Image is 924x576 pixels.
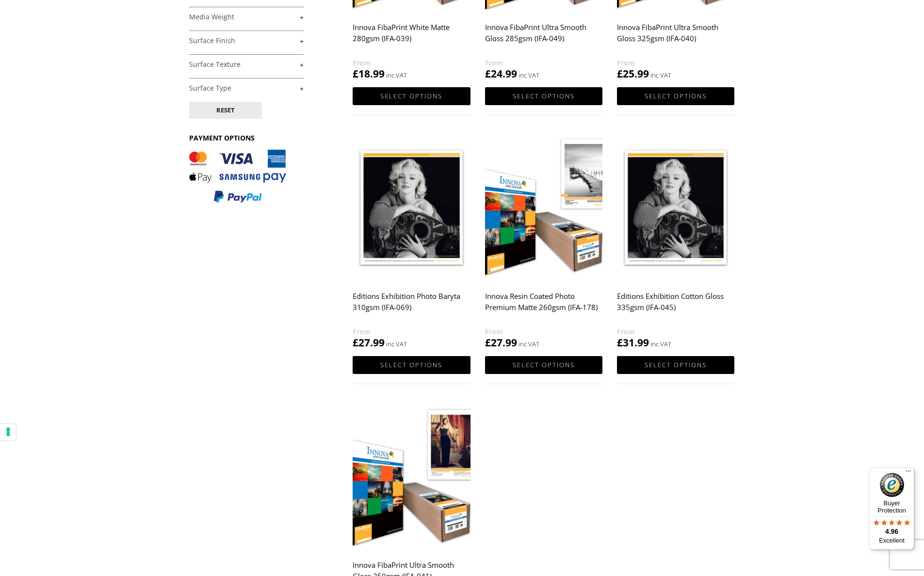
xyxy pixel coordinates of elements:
[617,134,734,350] a: Editions Exhibition Cotton Gloss 335gsm (IFA-045) £31.99
[353,356,470,374] a: Select options for “Editions Exhibition Photo Baryta 310gsm (IFA-069)”
[485,18,602,57] h2: Innova FibaPrint Ultra Smooth Gloss 285gsm (IFA-049)
[353,403,470,550] img: Innova FibaPrint Ultra Smooth Gloss 250gsm (IFA-041)
[869,499,914,514] p: Buyer Protection
[189,84,304,93] a: +
[617,336,623,349] span: £
[189,78,304,97] h4: Surface Type
[189,133,304,142] h3: PAYMENT OPTIONS
[353,336,358,349] span: £
[617,134,734,281] img: Editions Exhibition Cotton Gloss 335gsm (IFA-045)
[353,67,358,80] span: £
[869,467,914,550] button: Trusted Shops TrustmarkBuyer Protection4.96Excellent
[353,18,470,57] h2: Innova FibaPrint White Matte 280gsm (IFA-039)
[189,60,304,69] a: +
[189,31,304,50] h4: Surface Finish
[485,287,602,326] h2: Innova Resin Coated Photo Premium Matte 260gsm (IFA-178)
[617,287,734,326] h2: Editions Exhibition Cotton Gloss 335gsm (IFA-045)
[353,87,470,105] a: Select options for “Innova FibaPrint White Matte 280gsm (IFA-039)”
[353,67,385,80] bdi: 18.99
[189,150,286,203] img: PAYMENT OPTIONS
[353,134,470,281] img: Editions Exhibition Photo Baryta 310gsm (IFA-069)
[885,528,898,535] span: 4.96
[485,134,602,350] a: Innova Resin Coated Photo Premium Matte 260gsm (IFA-178) £27.99
[617,356,734,374] a: Select options for “Editions Exhibition Cotton Gloss 335gsm (IFA-045)”
[617,18,734,57] h2: Innova FibaPrint Ultra Smooth Gloss 325gsm (IFA-040)
[353,287,470,326] h2: Editions Exhibition Photo Baryta 310gsm (IFA-069)
[485,336,491,349] span: £
[189,7,304,26] h4: Media Weight
[485,134,602,281] img: Innova Resin Coated Photo Premium Matte 260gsm (IFA-178)
[617,67,623,80] span: £
[485,336,517,349] bdi: 27.99
[189,102,262,119] button: Reset
[617,87,734,105] a: Select options for “Innova FibaPrint Ultra Smooth Gloss 325gsm (IFA-040)”
[485,87,602,105] a: Select options for “Innova FibaPrint Ultra Smooth Gloss 285gsm (IFA-049)”
[485,67,517,80] bdi: 24.99
[485,356,602,374] a: Select options for “Innova Resin Coated Photo Premium Matte 260gsm (IFA-178)”
[485,67,491,80] span: £
[903,467,914,479] button: Menu
[189,36,304,46] a: +
[869,537,914,545] p: Excellent
[353,336,385,349] bdi: 27.99
[189,54,304,74] h4: Surface Texture
[880,473,904,497] img: Trusted Shops Trustmark
[189,13,304,22] a: +
[617,336,649,349] bdi: 31.99
[353,134,470,350] a: Editions Exhibition Photo Baryta 310gsm (IFA-069) £27.99
[617,67,649,80] bdi: 25.99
